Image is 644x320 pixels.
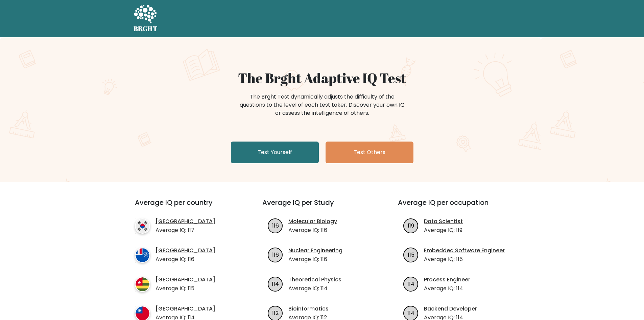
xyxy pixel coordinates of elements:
[288,247,342,255] a: Nuclear Engineering
[424,255,505,263] p: Average IQ: 115
[135,277,150,292] img: country
[134,3,158,35] a: BRGHT
[288,276,341,284] a: Theoretical Physics
[424,247,505,255] a: Embedded Software Engineer
[156,276,215,284] a: [GEOGRAPHIC_DATA]
[135,218,150,234] img: country
[288,284,341,293] p: Average IQ: 114
[408,251,414,258] text: 115
[156,217,215,226] a: [GEOGRAPHIC_DATA]
[288,226,337,234] p: Average IQ: 116
[424,226,463,234] p: Average IQ: 119
[156,255,215,263] p: Average IQ: 116
[424,305,477,313] a: Backend Developer
[272,251,279,258] text: 116
[157,70,487,86] h1: The Brght Adaptive IQ Test
[288,255,342,263] p: Average IQ: 116
[272,280,279,287] text: 114
[424,276,470,284] a: Process Engineer
[231,142,319,163] a: Test Yourself
[398,198,517,215] h3: Average IQ per occupation
[156,305,215,313] a: [GEOGRAPHIC_DATA]
[288,217,337,226] a: Molecular Biology
[262,198,382,215] h3: Average IQ per Study
[134,25,158,33] h5: BRGHT
[288,305,329,313] a: Bioinformatics
[238,93,407,117] div: The Brght Test dynamically adjusts the difficulty of the questions to the level of each test take...
[156,226,215,234] p: Average IQ: 117
[408,221,414,229] text: 119
[326,142,413,163] a: Test Others
[156,284,215,293] p: Average IQ: 115
[135,248,150,263] img: country
[424,284,470,293] p: Average IQ: 114
[407,309,414,317] text: 114
[156,247,215,255] a: [GEOGRAPHIC_DATA]
[135,198,238,215] h3: Average IQ per country
[407,280,414,287] text: 114
[424,217,463,226] a: Data Scientist
[272,221,279,229] text: 116
[272,309,279,317] text: 112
